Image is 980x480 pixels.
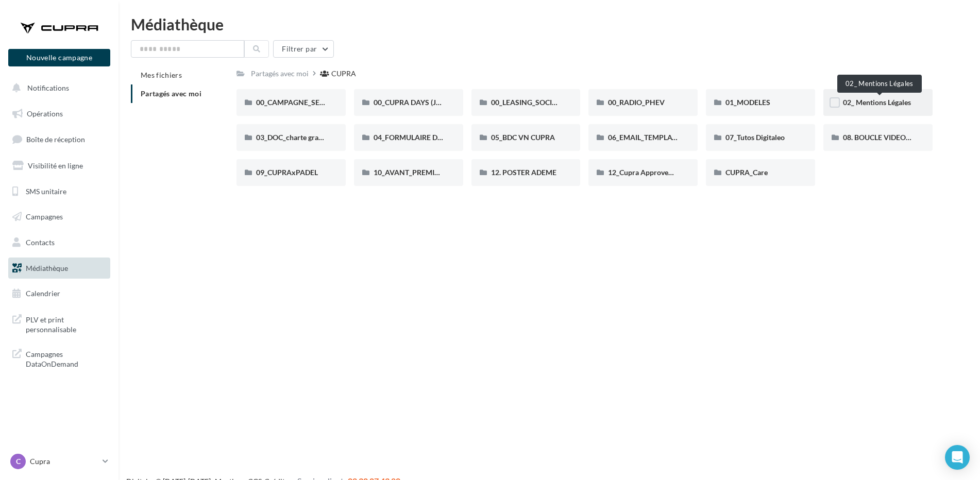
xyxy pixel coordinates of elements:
a: SMS unitaire [6,181,112,202]
span: Contacts [26,238,55,247]
span: 00_CUPRA DAYS (JPO) [374,98,448,107]
span: 10_AVANT_PREMIÈRES_CUPRA (VENTES PRIVEES) [374,168,542,177]
span: Partagés avec moi [141,89,201,98]
div: Médiathèque [131,16,968,32]
span: Campagnes DataOnDemand [26,347,106,369]
a: Calendrier [6,283,112,304]
span: Mes fichiers [141,71,182,79]
div: Open Intercom Messenger [945,445,970,470]
a: Visibilité en ligne [6,155,112,177]
button: Notifications [6,77,108,99]
a: C Cupra [8,452,110,471]
a: PLV et print personnalisable [6,308,112,339]
span: 08. BOUCLE VIDEO ECRAN SHOWROOM [843,133,979,142]
button: Filtrer par [273,40,334,58]
button: Nouvelle campagne [8,49,110,66]
span: 06_EMAIL_TEMPLATE HTML CUPRA [608,133,728,142]
a: Opérations [6,103,112,125]
span: 09_CUPRAxPADEL [256,168,318,177]
span: Campagnes [26,212,63,221]
span: 12_Cupra Approved_OCCASIONS_GARANTIES [608,168,761,177]
div: CUPRA [331,68,356,79]
span: 03_DOC_charte graphique et GUIDELINES [256,133,391,142]
a: Boîte de réception [6,128,112,150]
span: Médiathèque [26,264,68,272]
a: Campagnes [6,206,112,228]
span: 00_CAMPAGNE_SEPTEMBRE [256,98,352,107]
span: Calendrier [26,289,60,298]
span: Opérations [27,109,63,118]
span: 07_Tutos Digitaleo [725,133,785,142]
span: PLV et print personnalisable [26,313,106,335]
a: Contacts [6,232,112,253]
a: Médiathèque [6,258,112,279]
span: 05_BDC VN CUPRA [491,133,555,142]
div: Partagés avec moi [251,68,309,79]
span: Visibilité en ligne [28,161,83,170]
a: Campagnes DataOnDemand [6,343,112,373]
span: 00_LEASING_SOCIAL_ÉLECTRIQUE [491,98,606,107]
span: Notifications [27,83,69,92]
span: C [16,456,21,467]
span: 12. POSTER ADEME [491,168,556,177]
span: 02_ Mentions Légales [843,98,911,107]
span: CUPRA_Care [725,168,768,177]
span: SMS unitaire [26,186,66,195]
span: Boîte de réception [26,135,85,144]
p: Cupra [30,456,98,467]
div: 02_ Mentions Légales [837,75,922,93]
span: 01_MODELES [725,98,770,107]
span: 00_RADIO_PHEV [608,98,665,107]
span: 04_FORMULAIRE DES DEMANDES CRÉATIVES [374,133,527,142]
